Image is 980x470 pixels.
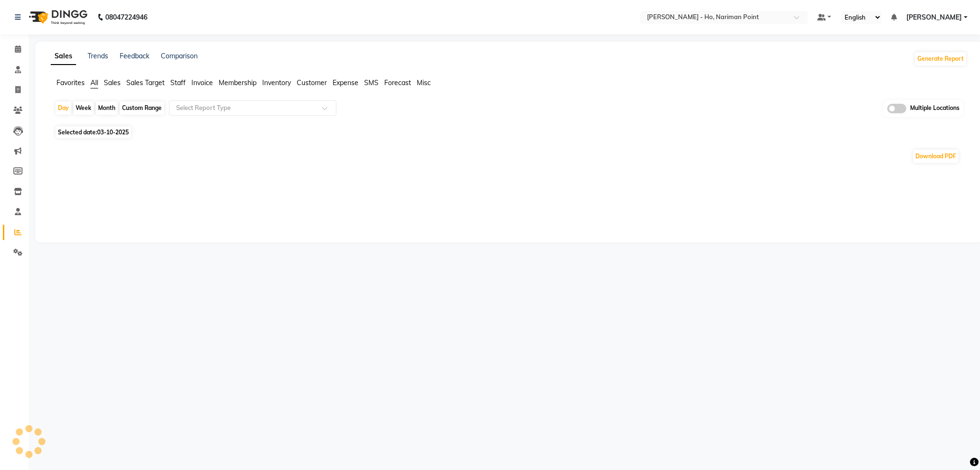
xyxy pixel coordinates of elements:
[161,52,198,60] a: Comparison
[126,78,165,87] span: Sales Target
[105,4,147,31] b: 08047224946
[97,129,129,136] span: 03-10-2025
[910,104,959,113] span: Multiple Locations
[170,78,186,87] span: Staff
[191,78,213,87] span: Invoice
[56,101,71,115] div: Day
[56,126,131,138] span: Selected date:
[96,101,118,115] div: Month
[120,101,164,115] div: Custom Range
[906,12,962,22] span: [PERSON_NAME]
[219,78,256,87] span: Membership
[333,78,358,87] span: Expense
[56,78,85,87] span: Favorites
[915,52,966,66] button: Generate Report
[88,52,108,60] a: Trends
[417,78,431,87] span: Misc
[120,52,149,60] a: Feedback
[24,4,90,31] img: logo
[913,150,958,163] button: Download PDF
[104,78,121,87] span: Sales
[73,101,94,115] div: Week
[364,78,379,87] span: SMS
[384,78,411,87] span: Forecast
[90,78,98,87] span: All
[297,78,327,87] span: Customer
[51,48,76,65] a: Sales
[262,78,291,87] span: Inventory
